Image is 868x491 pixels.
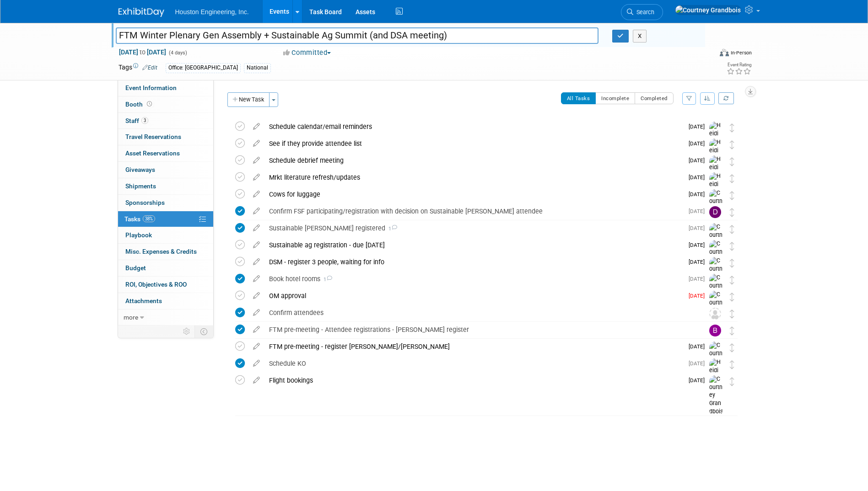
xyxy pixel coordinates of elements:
[689,208,709,214] span: [DATE]
[118,260,213,276] a: Budget
[248,275,264,283] a: edit
[248,139,264,148] a: edit
[280,48,334,58] button: Committed
[689,242,709,248] span: [DATE]
[125,133,181,140] span: Travel Reservations
[248,376,264,384] a: edit
[621,4,663,20] a: Search
[709,257,723,297] img: Courtney Grandbois
[709,240,723,280] img: Courtney Grandbois
[141,117,148,124] span: 3
[635,92,674,104] button: Completed
[709,223,723,263] img: Courtney Grandbois
[730,276,734,284] i: Move task
[118,96,213,112] a: Booth
[730,191,734,200] i: Move task
[125,248,197,255] span: Misc. Expenses & Credits
[125,84,177,91] span: Event Information
[227,92,270,107] button: New Task
[730,140,734,149] i: Move task
[118,211,213,227] a: Tasks38%
[689,259,709,265] span: [DATE]
[264,288,683,304] div: OM approval
[709,375,723,416] img: Courtney Grandbois
[125,149,180,157] span: Asset Reservations
[264,170,683,185] div: Mrkt literature refresh/updates
[118,227,213,243] a: Playbook
[179,326,195,337] td: Personalize Event Tab Strip
[689,191,709,197] span: [DATE]
[264,237,683,253] div: Sustainable ag registration - due [DATE]
[124,215,155,223] span: Tasks
[118,162,213,178] a: Giveaways
[264,339,683,354] div: FTM pre-meeting - register [PERSON_NAME]/[PERSON_NAME]
[730,310,734,318] i: Move task
[709,358,723,391] img: Heidi Joarnt
[730,259,734,267] i: Move task
[689,225,709,231] span: [DATE]
[124,314,138,321] span: more
[248,207,264,215] a: edit
[264,305,691,320] div: Confirm attendees
[730,123,734,132] i: Move task
[118,293,213,309] a: Attachments
[730,326,734,335] i: Move task
[118,145,213,161] a: Asset Reservations
[264,271,683,287] div: Book hotel rooms
[385,226,397,232] span: 1
[248,156,264,165] a: edit
[730,49,752,56] div: In-Person
[689,343,709,350] span: [DATE]
[264,220,683,236] div: Sustainable [PERSON_NAME] registered
[125,101,154,108] span: Booth
[248,309,264,317] a: edit
[730,360,734,369] i: Move task
[730,157,734,166] i: Move task
[118,195,213,211] a: Sponsorships
[689,377,709,384] span: [DATE]
[264,136,683,151] div: See if they provide attendee list
[730,208,734,217] i: Move task
[264,119,683,134] div: Schedule calendar/email reminders
[119,63,157,73] td: Tags
[658,48,752,61] div: Event Format
[264,373,683,388] div: Flight bookings
[248,258,264,266] a: edit
[595,92,635,104] button: Incomplete
[118,129,213,145] a: Travel Reservations
[248,292,264,300] a: edit
[730,293,734,301] i: Move task
[264,322,691,337] div: FTM pre-meeting - Attendee registrations - [PERSON_NAME] register
[709,122,723,154] img: Heidi Joarnt
[125,199,165,206] span: Sponsorships
[730,225,734,234] i: Move task
[244,63,271,73] div: National
[689,360,709,367] span: [DATE]
[264,153,683,168] div: Schedule debrief meeting
[709,189,723,229] img: Courtney Grandbois
[119,48,167,56] span: [DATE] [DATE]
[720,49,729,56] img: Format-Inperson.png
[709,172,723,205] img: Heidi Joarnt
[689,157,709,164] span: [DATE]
[709,342,723,382] img: Courtney Grandbois
[730,377,734,386] i: Move task
[118,277,213,293] a: ROI, Objectives & ROO
[175,8,249,16] span: Houston Engineering, Inc.
[689,276,709,282] span: [DATE]
[718,92,734,104] a: Refresh
[689,293,709,299] span: [DATE]
[125,182,156,190] span: Shipments
[689,174,709,181] span: [DATE]
[730,242,734,251] i: Move task
[125,166,155,173] span: Giveaways
[709,139,723,171] img: Heidi Joarnt
[264,356,683,371] div: Schedule KO
[727,63,751,67] div: Event Rating
[633,9,654,16] span: Search
[125,231,152,239] span: Playbook
[248,224,264,232] a: edit
[320,277,332,283] span: 1
[118,244,213,260] a: Misc. Expenses & Credits
[248,326,264,334] a: edit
